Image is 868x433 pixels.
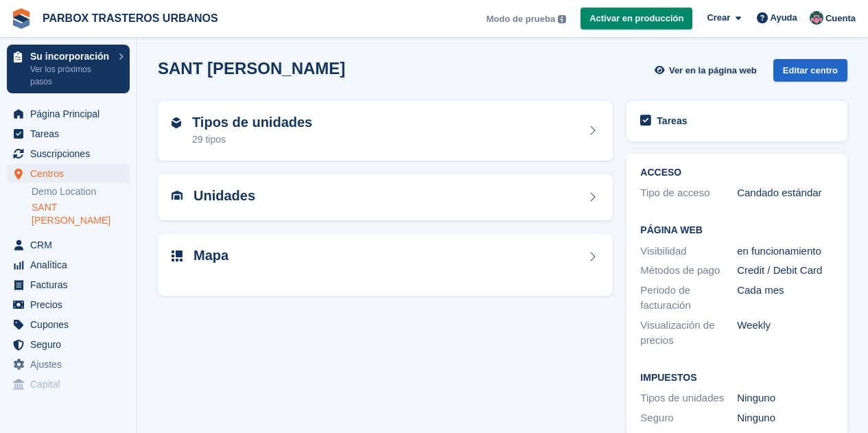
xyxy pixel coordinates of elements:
[193,188,255,204] h2: Unidades
[773,59,847,82] div: Editar centro
[7,275,130,294] a: menu
[158,174,613,220] a: Unidades
[30,51,112,61] p: Su incorporación
[30,275,113,294] span: Facturas
[640,390,737,406] div: Tipos de unidades
[737,318,834,349] div: Weekly
[640,167,834,178] h2: ACCESO
[771,11,797,25] span: Ayuda
[172,250,183,261] img: map-icn-33ee37083ee616e46c38cad1a60f524a97daa1e2b2c8c0bc3eb3415660979fc1.svg
[30,104,113,124] span: Página Principal
[640,225,834,236] h2: Página web
[7,235,130,255] a: menu
[30,235,113,255] span: CRM
[737,185,834,201] div: Candado estándar
[7,355,130,374] a: menu
[30,295,113,314] span: Precios
[653,59,762,82] a: Ver en la página web
[172,191,183,200] img: unit-icn-7be61d7bf1b0ce9d3e12c5938cc71ed9869f7b940bace4675aadf7bd6d80202e.svg
[7,164,130,183] a: menu
[11,8,32,29] img: stora-icon-8386f47178a22dfd0bd8f6a31ec36ba5ce8667c1dd55bd0f319d3a0aa187defe.svg
[810,11,823,25] img: Jose Manuel
[193,248,228,264] h2: Mapa
[825,12,856,25] span: Cuenta
[32,185,130,198] a: Demo Location
[737,283,834,314] div: Cada mes
[30,375,113,394] span: Capital
[30,164,113,183] span: Centros
[7,375,130,394] a: menu
[773,59,847,87] a: Editar centro
[7,45,130,93] a: Su incorporación Ver los próximos pasos
[7,315,130,334] a: menu
[37,7,224,30] a: PARBOX TRASTEROS URBANOS
[7,335,130,354] a: menu
[640,244,737,259] div: Visibilidad
[7,144,130,163] a: menu
[589,12,683,25] span: Activar en producción
[158,101,613,161] a: Tipos de unidades 29 tipos
[737,390,834,406] div: Ninguno
[640,410,737,426] div: Seguro
[7,255,130,274] a: menu
[707,11,730,25] span: Crear
[486,12,555,26] span: Modo de prueba
[7,104,130,124] a: menu
[7,124,130,143] a: menu
[30,355,113,374] span: Ajustes
[640,283,737,314] div: Periodo de facturación
[580,8,692,30] a: Activar en producción
[7,295,130,314] a: menu
[737,263,834,279] div: Credit / Debit Card
[737,410,834,426] div: Ninguno
[640,185,737,201] div: Tipo de acceso
[669,64,757,78] span: Ver en la página web
[30,315,113,334] span: Cupones
[158,59,345,78] h2: SANT [PERSON_NAME]
[640,373,834,384] h2: Impuestos
[657,115,687,127] h2: Tareas
[558,15,566,23] img: icon-info-grey-7440780725fd019a000dd9b08b2336e03edf1995a4989e88bcd33f0948082b44.svg
[640,263,737,279] div: Métodos de pago
[640,318,737,349] div: Visualización de precios
[192,115,312,130] h2: Tipos de unidades
[172,117,181,128] img: unit-type-icn-2b2737a686de81e16bb02015468b77c625bbabd49415b5ef34ead5e3b44a266d.svg
[30,124,113,143] span: Tareas
[30,255,113,274] span: Analítica
[192,132,312,147] div: 29 tipos
[32,201,130,227] a: SANT [PERSON_NAME]
[30,144,113,163] span: Suscripciones
[30,335,113,354] span: Seguro
[30,63,112,88] p: Ver los próximos pasos
[737,244,834,259] div: en funcionamiento
[158,234,613,296] a: Mapa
